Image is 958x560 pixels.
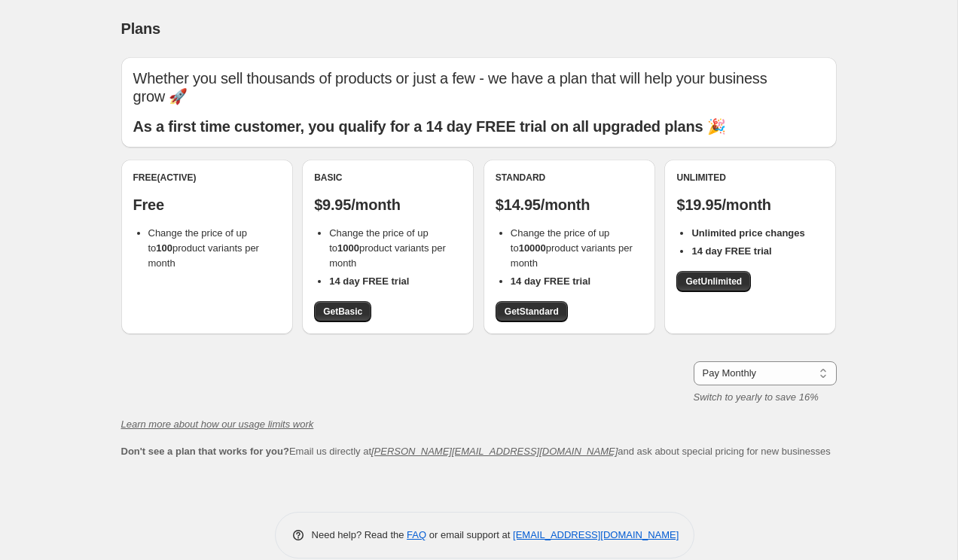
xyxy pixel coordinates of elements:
[133,118,726,135] b: As a first time customer, you qualify for a 14 day FREE trial on all upgraded plans 🎉
[691,227,804,239] b: Unlimited price changes
[496,172,643,184] div: Standard
[133,196,281,214] p: Free
[676,271,751,292] a: GetUnlimited
[314,196,462,214] p: $9.95/month
[323,306,362,318] span: Get Basic
[121,446,289,457] b: Don't see a plan that works for you?
[121,20,160,37] span: Plans
[337,242,359,254] b: 1000
[513,529,679,540] a: [EMAIL_ADDRESS][DOMAIN_NAME]
[676,172,824,184] div: Unlimited
[156,242,172,254] b: 100
[371,446,618,457] a: [PERSON_NAME][EMAIL_ADDRESS][DOMAIN_NAME]
[121,446,831,457] span: Email us directly at and ask about special pricing for new businesses
[148,227,259,269] span: Change the price of up to product variants per month
[312,529,407,540] span: Need help? Read the
[496,196,643,214] p: $14.95/month
[511,275,590,287] b: 14 day FREE trial
[694,391,819,403] i: Switch to yearly to save 16%
[329,275,409,287] b: 14 day FREE trial
[511,227,633,269] span: Change the price of up to product variants per month
[496,301,568,322] a: GetStandard
[505,306,559,318] span: Get Standard
[685,275,742,288] span: Get Unlimited
[314,301,371,322] a: GetBasic
[676,196,824,214] p: $19.95/month
[133,69,825,105] p: Whether you sell thousands of products or just a few - we have a plan that will help your busines...
[519,242,546,254] b: 10000
[691,245,771,257] b: 14 day FREE trial
[407,529,426,540] a: FAQ
[314,172,462,184] div: Basic
[329,227,446,269] span: Change the price of up to product variants per month
[133,172,281,184] div: Free (Active)
[121,418,314,430] a: Learn more about how our usage limits work
[426,529,513,540] span: or email support at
